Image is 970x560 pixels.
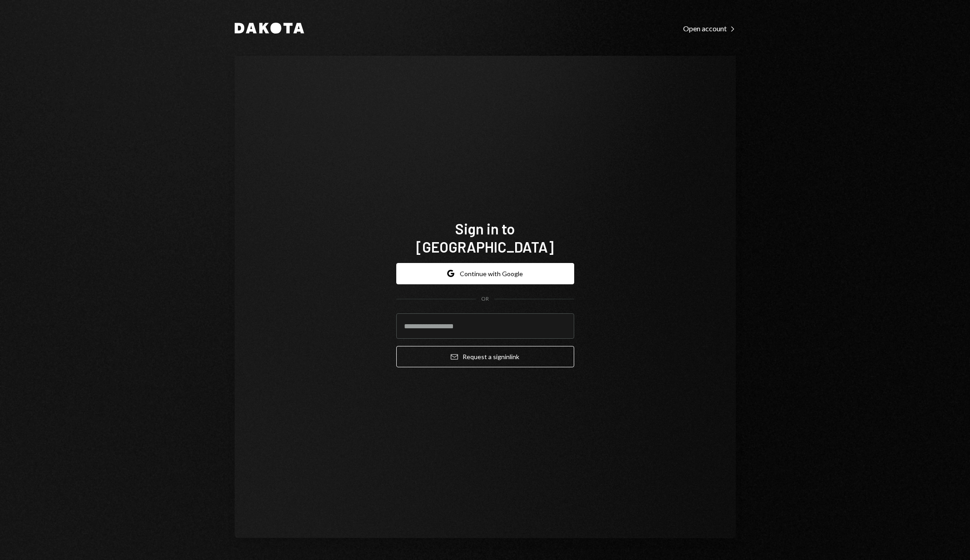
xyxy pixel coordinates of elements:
[396,263,574,284] button: Continue with Google
[396,346,574,367] button: Request a signinlink
[683,23,736,33] a: Open account
[481,295,489,303] div: OR
[396,219,574,256] h1: Sign in to [GEOGRAPHIC_DATA]
[683,24,736,33] div: Open account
